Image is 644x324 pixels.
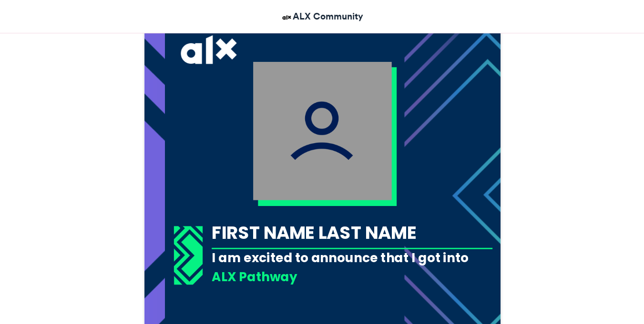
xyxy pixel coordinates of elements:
img: 1718367053.733-03abb1a83a9aadad37b12c69bdb0dc1c60dcbf83.png [174,226,203,285]
img: user_filled.png [253,62,392,200]
div: ALX Pathway [212,268,492,285]
div: FIRST NAME LAST NAME [212,220,492,245]
div: I am excited to announce that I got into the [212,249,492,284]
img: ALX Community [281,11,293,23]
a: ALX Community [281,10,363,23]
